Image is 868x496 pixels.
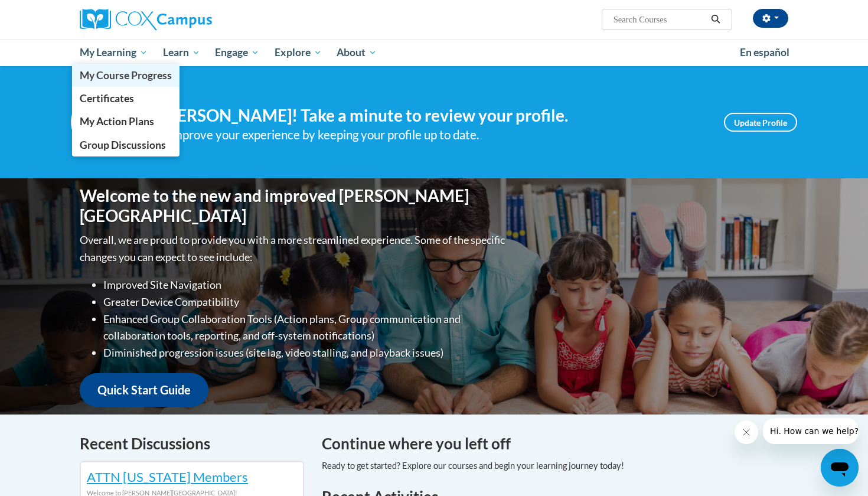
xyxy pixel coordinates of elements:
button: Account Settings [753,9,788,28]
iframe: Message from company [763,418,859,444]
a: About [329,39,385,66]
h4: Hi [PERSON_NAME]! Take a minute to review your profile. [142,106,706,126]
span: My Learning [80,45,148,60]
iframe: Close message [735,420,758,444]
img: Profile Image [71,96,124,149]
a: Engage [207,39,267,66]
h4: Recent Discussions [80,432,304,455]
span: Learn [163,45,200,60]
span: En español [740,46,789,58]
div: Help improve your experience by keeping your profile up to date. [142,125,706,145]
span: My Course Progress [80,69,172,81]
a: Cox Campus [80,9,304,30]
p: Overall, we are proud to provide you with a more streamlined experience. Some of the specific cha... [80,231,508,266]
li: Enhanced Group Collaboration Tools (Action plans, Group communication and collaboration tools, re... [103,311,508,345]
a: ATTN [US_STATE] Members [87,469,248,485]
li: Greater Device Compatibility [103,293,508,311]
span: Engage [215,45,259,60]
h1: Welcome to the new and improved [PERSON_NAME][GEOGRAPHIC_DATA] [80,186,508,226]
a: My Learning [72,39,155,66]
div: Main menu [62,39,806,66]
iframe: Button to launch messaging window [821,449,859,487]
li: Improved Site Navigation [103,276,508,293]
span: Certificates [80,92,134,105]
a: Update Profile [724,113,797,132]
h4: Continue where you left off [322,432,788,455]
a: Quick Start Guide [80,373,208,407]
span: Explore [275,45,322,60]
a: En español [732,40,797,65]
a: My Course Progress [72,64,180,87]
button: Search [707,12,725,27]
input: Search Courses [612,12,707,27]
li: Diminished progression issues (site lag, video stalling, and playback issues) [103,344,508,361]
span: Group Discussions [80,139,166,151]
a: Explore [267,39,329,66]
a: Group Discussions [72,133,180,156]
a: Learn [155,39,208,66]
span: My Action Plans [80,115,154,128]
span: About [337,45,377,60]
a: My Action Plans [72,110,180,133]
a: Certificates [72,87,180,110]
img: Cox Campus [80,9,212,30]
